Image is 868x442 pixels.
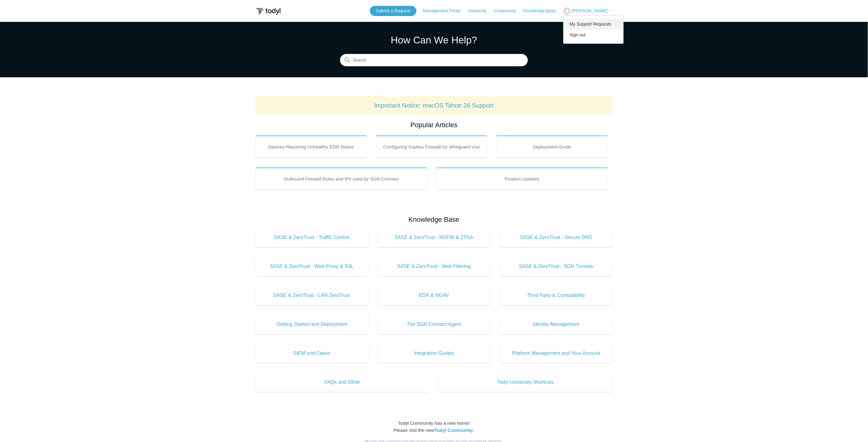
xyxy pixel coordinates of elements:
a: FAQs and Other [255,372,429,392]
span: SASE & ZeroTrust - Web Filtering [387,263,481,270]
a: SASE & ZeroTrust - LAN ZeroTrust [255,286,368,305]
a: Knowledge Base [524,8,562,14]
a: Management Portal [423,8,467,14]
a: Devices Reporting Unhealthy EDR States [255,136,367,158]
a: Todyl Community [434,428,473,433]
span: SIEM and Cases [265,350,359,357]
input: Search [340,54,528,67]
h1: How Can We Help? [340,33,528,47]
a: Integration Guides [378,343,491,363]
a: Product Updates [436,168,608,190]
a: Community [494,8,522,14]
a: Deployment Guide [497,136,608,158]
span: Third Party & Compatibility [509,292,603,299]
a: Sign out [564,30,624,40]
span: SASE & ZeroTrust - Secure DNS [509,234,603,241]
a: University [468,8,493,14]
span: The SGN Connect Agent [387,321,481,328]
span: [PERSON_NAME] [572,8,608,13]
a: SASE & ZeroTrust - NGFW & ZTNA [378,228,491,247]
h2: Knowledge Base [255,214,613,225]
span: SASE & ZeroTrust - SGN Tunnels [509,263,603,270]
a: SASE & ZeroTrust - Web Filtering [378,257,491,276]
span: Platform Management and Your Account [509,350,603,357]
span: SASE & ZeroTrust - Web Proxy & SSL [265,263,359,270]
a: SASE & ZeroTrust - Secure DNS [500,228,613,247]
a: SASE & ZeroTrust - SGN Tunnels [500,257,613,276]
button: [PERSON_NAME] [563,7,613,15]
a: My Support Requests [564,19,624,30]
span: FAQs and Other [265,379,420,386]
a: Important Notice: macOS Tahoe 26 Support [374,102,494,109]
a: EDR & NGAV [378,286,491,305]
a: Identity Management [500,314,613,334]
img: Todyl Support Center Help Center home page [255,6,282,17]
span: Integration Guides [387,350,481,357]
a: Platform Management and Your Account [500,343,613,363]
a: Outbound Firewall Rules and IPs used by SGN Connect [255,168,427,190]
span: SASE & ZeroTrust - Traffic Control [265,234,359,241]
span: SASE & ZeroTrust - NGFW & ZTNA [387,234,481,241]
span: Getting Started and Deployment [265,321,359,328]
a: The SGN Connect Agent [378,314,491,334]
a: Configuring Sophos Firewall for Wireguard Use [376,136,488,158]
span: Identity Management [509,321,603,328]
h2: Popular Articles [255,120,613,130]
div: Todyl Community has a new home! Please visit the new . [255,420,613,434]
span: Todyl University Shortcuts [448,379,603,386]
a: Submit a Request [370,6,416,16]
span: SASE & ZeroTrust - LAN ZeroTrust [265,292,359,299]
a: Third Party & Compatibility [500,286,613,305]
span: EDR & NGAV [387,292,481,299]
a: SASE & ZeroTrust - Traffic Control [255,228,368,247]
a: Todyl University Shortcuts [439,372,613,392]
a: SIEM and Cases [255,343,368,363]
a: Getting Started and Deployment [255,314,368,334]
a: SASE & ZeroTrust - Web Proxy & SSL [255,257,368,276]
